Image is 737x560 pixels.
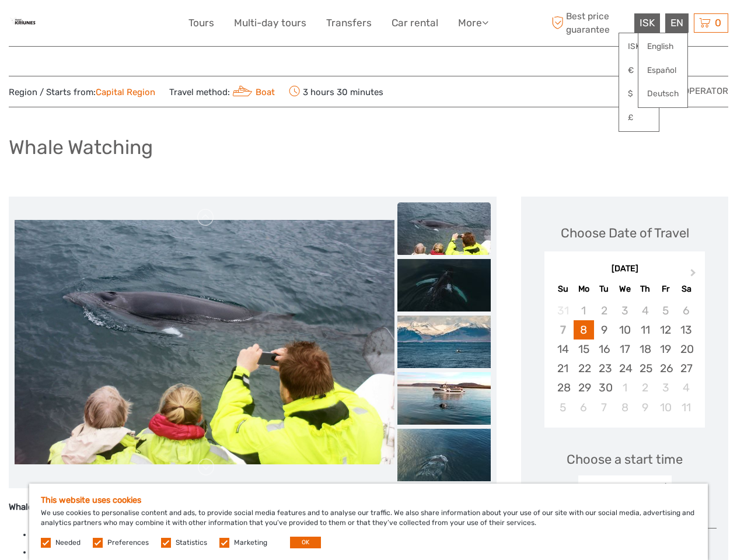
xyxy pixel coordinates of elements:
[397,259,491,311] img: b2e8d19628e146999be236d4cda54f50_slider_thumbnail.jpeg
[326,15,372,32] a: Transfers
[561,224,689,242] div: Choose Date of Travel
[544,263,705,275] div: [DATE]
[676,281,696,297] div: Sa
[397,316,491,368] img: a728e7ee043747a7bd976de2869c4803_slider_thumbnail.jpeg
[397,202,491,255] img: 751e4deada9f4f478e390925d9dce6e3_slider_thumbnail.jpeg
[574,398,594,417] div: Choose Monday, October 6th, 2025
[638,60,687,81] a: Español
[676,339,696,359] div: Choose Saturday, September 20th, 2025
[614,301,635,320] div: Not available Wednesday, September 3rd, 2025
[685,266,704,285] button: Next Month
[574,339,594,359] div: Choose Monday, September 15th, 2025
[392,15,438,32] a: Car rental
[9,502,258,512] strong: Whale Watching Classic (3-3.5 hours) – Operates Year-Round
[96,87,155,97] a: Capital Region
[9,86,155,99] span: Region / Starts from:
[638,36,687,57] a: English
[614,281,635,297] div: We
[574,320,594,339] div: Choose Monday, September 8th, 2025
[655,398,676,417] div: Choose Friday, October 10th, 2025
[635,301,655,320] div: Not available Thursday, September 4th, 2025
[9,135,153,159] h1: Whale Watching
[635,339,655,359] div: Choose Thursday, September 18th, 2025
[41,495,696,505] h5: This website uses cookies
[574,359,594,378] div: Choose Monday, September 22nd, 2025
[635,281,655,297] div: Th
[169,83,275,100] span: Travel method:
[553,301,573,320] div: Not available Sunday, August 31st, 2025
[458,15,488,32] a: More
[188,15,214,32] a: Tours
[619,60,659,81] a: €
[614,398,635,417] div: Choose Wednesday, October 8th, 2025
[676,359,696,378] div: Choose Saturday, September 27th, 2025
[134,18,148,32] button: Open LiveChat chat widget
[635,378,655,397] div: Choose Thursday, October 2nd, 2025
[29,484,708,560] div: We use cookies to personalise content and ads, to provide social media features and to analyse ou...
[638,83,687,104] a: Deutsch
[614,359,635,378] div: Choose Wednesday, September 24th, 2025
[15,220,394,465] img: 751e4deada9f4f478e390925d9dce6e3_main_slider.jpeg
[230,87,275,97] a: Boat
[635,398,655,417] div: Choose Thursday, October 9th, 2025
[635,359,655,378] div: Choose Thursday, September 25th, 2025
[655,281,676,297] div: Fr
[553,320,573,339] div: Not available Sunday, September 7th, 2025
[665,13,689,33] div: EN
[619,83,659,104] a: $
[553,281,573,297] div: Su
[640,17,655,29] span: ISK
[574,301,594,320] div: Not available Monday, September 1st, 2025
[397,429,491,481] img: d2e074052b314a42b51fad1f3070e0a1_slider_thumbnail.jpeg
[234,538,267,548] label: Marketing
[676,301,696,320] div: Not available Saturday, September 6th, 2025
[594,359,614,378] div: Choose Tuesday, September 23rd, 2025
[614,320,635,339] div: Choose Wednesday, September 10th, 2025
[619,107,659,128] a: £
[655,301,676,320] div: Not available Friday, September 5th, 2025
[16,20,132,30] p: We're away right now. Please check back later!
[655,359,676,378] div: Choose Friday, September 26th, 2025
[9,9,37,37] img: General Info:
[594,281,614,297] div: Tu
[614,339,635,359] div: Choose Wednesday, September 17th, 2025
[619,36,659,57] a: ISK
[107,538,149,548] label: Preferences
[635,320,655,339] div: Choose Thursday, September 11th, 2025
[234,15,306,32] a: Multi-day tours
[676,378,696,397] div: Choose Saturday, October 4th, 2025
[553,339,573,359] div: Choose Sunday, September 14th, 2025
[553,398,573,417] div: Choose Sunday, October 5th, 2025
[614,378,635,397] div: Choose Wednesday, October 1st, 2025
[594,301,614,320] div: Not available Tuesday, September 2nd, 2025
[594,398,614,417] div: Choose Tuesday, October 7th, 2025
[574,281,594,297] div: Mo
[289,83,383,100] span: 3 hours 30 minutes
[594,339,614,359] div: Choose Tuesday, September 16th, 2025
[549,10,631,36] span: Best price guarantee
[676,398,696,417] div: Choose Saturday, October 11th, 2025
[676,320,696,339] div: Choose Saturday, September 13th, 2025
[594,378,614,397] div: Choose Tuesday, September 30th, 2025
[397,372,491,425] img: d8b60ceeed0a4535b894ee493b03c963_slider_thumbnail.jpeg
[290,537,321,548] button: OK
[553,359,573,378] div: Choose Sunday, September 21st, 2025
[574,378,594,397] div: Choose Monday, September 29th, 2025
[548,301,701,417] div: month 2025-09
[176,538,207,548] label: Statistics
[610,482,640,497] div: 09:00
[655,320,676,339] div: Choose Friday, September 12th, 2025
[567,450,683,468] span: Choose a start time
[594,320,614,339] div: Choose Tuesday, September 9th, 2025
[55,538,81,548] label: Needed
[713,17,723,29] span: 0
[655,378,676,397] div: Choose Friday, October 3rd, 2025
[655,339,676,359] div: Choose Friday, September 19th, 2025
[553,378,573,397] div: Choose Sunday, September 28th, 2025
